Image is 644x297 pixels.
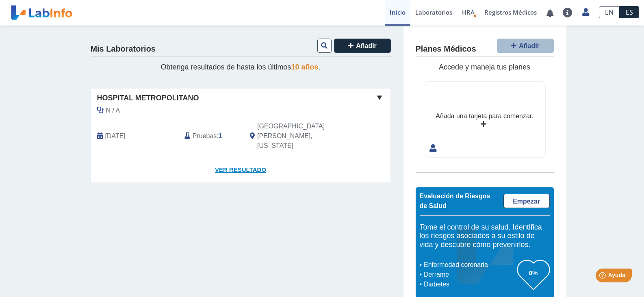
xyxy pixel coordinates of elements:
[626,8,633,17] font: ES
[439,63,530,71] font: Accede y maneja tus planes
[436,113,533,119] font: Añada una tarjeta para comenzar.
[97,94,199,102] font: Hospital Metropolitano
[291,63,319,71] font: 10 años
[572,265,635,288] iframe: Lanzador de widgets de ayuda
[513,198,540,205] font: Empezar
[503,194,550,208] a: Empezar
[424,271,449,278] font: Derrame
[529,269,538,276] font: 0%
[193,132,217,139] font: Pruebas
[415,8,452,16] font: Laboratorios
[105,132,126,139] font: [DATE]
[356,42,377,49] font: Añadir
[420,193,490,209] font: Evaluación de Riesgos de Salud
[257,123,325,149] font: [GEOGRAPHIC_DATA][PERSON_NAME], [US_STATE]
[105,131,126,141] span: 9 de julio de 2024
[390,8,405,16] font: Inicio
[91,157,390,183] a: Ver resultado
[416,44,476,53] font: Planes Médicos
[319,63,321,71] font: .
[424,261,488,268] font: Enfermedad coronaria
[106,107,120,114] font: N / A
[215,166,266,173] font: Ver resultado
[462,8,475,16] font: HRA
[497,39,554,53] button: Añadir
[217,132,218,139] font: :
[424,281,449,288] font: Diabetes
[420,223,542,249] font: Tome el control de su salud. Identifica los riesgos asociados a su estilo de vida y descubre cómo...
[484,8,537,16] font: Registros Médicos
[160,63,291,71] font: Obtenga resultados de hasta los últimos
[91,44,156,53] font: Mis Laboratorios
[605,8,614,17] font: EN
[257,121,347,151] span: San Juan, Puerto Rico
[106,106,120,115] span: N / A
[519,42,540,49] font: Añadir
[334,39,391,53] button: Añadir
[219,132,222,139] font: 1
